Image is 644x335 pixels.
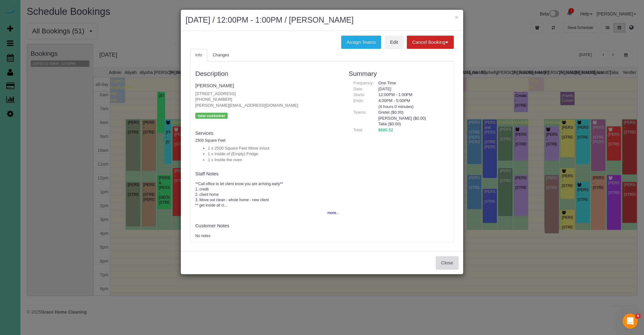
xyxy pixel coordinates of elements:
h5: 2500 Square Feet [195,139,339,143]
button: Assign Teams [341,36,381,49]
h4: Services [195,131,339,136]
li: Gretel ($0.00) [378,110,444,116]
li: 1 x Inside the oven [208,157,339,163]
li: [PERSON_NAME] ($0.00) [378,116,444,122]
p: new customer [195,113,228,119]
button: Cancel Booking [407,36,454,49]
pre: **Call office to let client know you are arriving early** 1. credit 2. client home 3. Move out cl... [195,181,339,208]
button: × [455,14,458,20]
div: 4:00PM - 5:00PM (4 hours 0 minutes) [374,98,449,110]
li: 1 x Inside of (Empty) Fridge [208,151,339,157]
span: Ends: [353,98,364,103]
li: 1 x 2500 Square Feet Move in/out [208,145,339,151]
div: One Time [374,80,449,86]
span: Info [195,53,202,57]
span: Total: [353,128,363,132]
span: $680.52 [378,128,393,132]
div: [DATE] [374,86,449,92]
div: 12:00PM - 1:00PM [374,92,449,98]
li: Talia ($0.00) [378,121,444,127]
h4: Customer Notes [195,223,339,229]
h3: Description [195,70,339,77]
a: [PERSON_NAME] [195,83,234,88]
a: Info [190,49,207,62]
iframe: Intercom live chat [623,314,638,329]
span: Frequency: [353,81,374,85]
span: Changes [213,53,229,57]
p: [STREET_ADDRESS] [PHONE_NUMBER] [PERSON_NAME][EMAIL_ADDRESS][DOMAIN_NAME] [195,91,339,109]
span: 5 [636,314,641,319]
h4: Staff Notes [195,171,339,177]
span: Date: [353,87,363,91]
button: Close [436,256,458,270]
a: Changes [208,49,234,62]
pre: No notes [195,233,339,239]
h3: Summary [349,70,449,77]
button: more... [324,208,339,218]
span: Starts: [353,92,365,97]
h2: [DATE] / 12:00PM - 1:00PM / [PERSON_NAME] [186,14,458,26]
a: Edit [385,36,403,49]
span: Teams: [353,110,367,115]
